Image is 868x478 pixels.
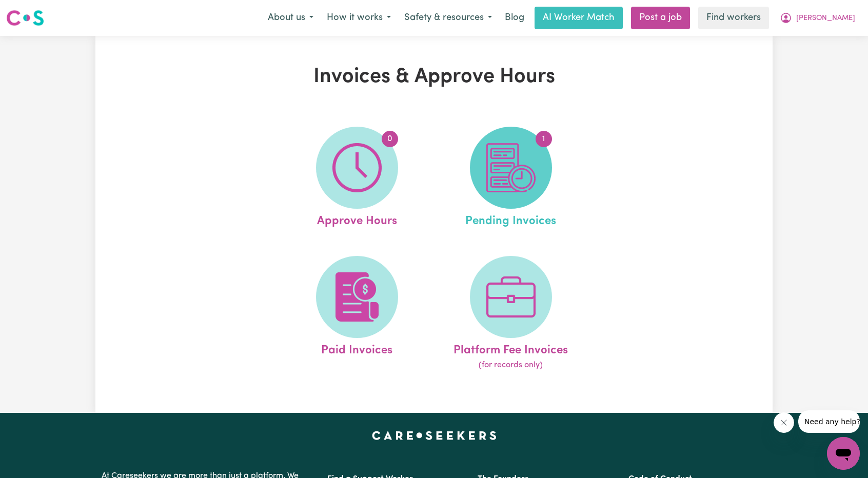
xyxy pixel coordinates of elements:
a: Approve Hours [283,127,431,230]
img: Careseekers logo [6,9,44,27]
iframe: Button to launch messaging window [827,437,860,470]
button: About us [261,7,320,29]
button: How it works [320,7,398,29]
span: Pending Invoices [465,209,556,230]
a: Careseekers logo [6,6,44,30]
span: (for records only) [479,359,543,371]
a: Post a job [631,7,690,29]
a: Pending Invoices [437,127,585,230]
span: Approve Hours [317,209,397,230]
span: 0 [382,131,398,147]
a: Paid Invoices [283,256,431,372]
span: Paid Invoices [321,338,392,360]
a: Platform Fee Invoices(for records only) [437,256,585,372]
a: AI Worker Match [535,7,623,29]
iframe: Close message [774,412,794,433]
span: 1 [536,131,552,147]
span: [PERSON_NAME] [796,13,855,24]
iframe: Message from company [798,410,860,433]
a: Blog [499,7,530,29]
span: Need any help? [6,7,62,15]
button: My Account [773,7,862,29]
a: Find workers [698,7,769,29]
span: Platform Fee Invoices [453,338,568,360]
a: Careseekers home page [372,431,497,440]
h1: Invoices & Approve Hours [214,65,654,89]
button: Safety & resources [398,7,499,29]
